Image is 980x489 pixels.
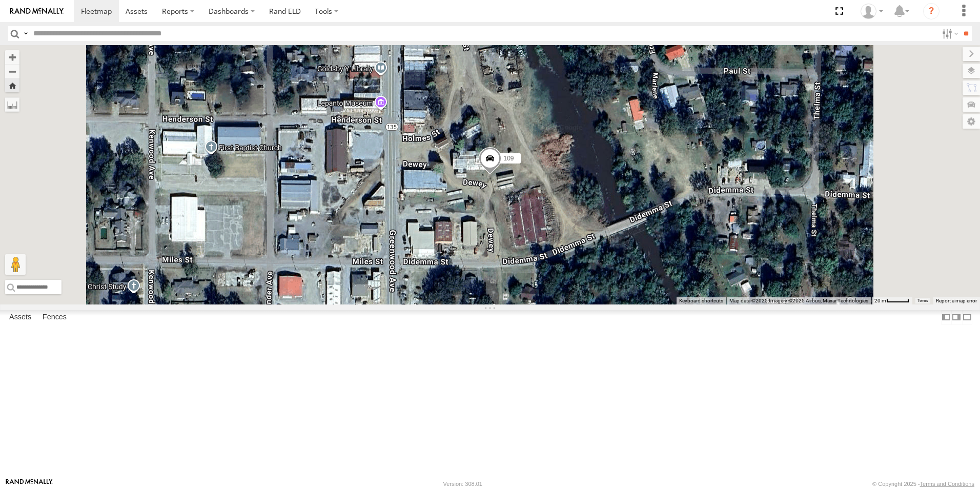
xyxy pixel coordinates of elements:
[5,50,19,64] button: Zoom in
[5,97,19,112] label: Measure
[679,297,723,304] button: Keyboard shortcuts
[10,8,64,15] img: rand-logo.svg
[963,114,980,129] label: Map Settings
[5,78,19,92] button: Zoom Home
[4,310,36,324] label: Assets
[22,26,30,41] label: Search Query
[872,481,974,487] div: © Copyright 2025 -
[857,4,887,19] div: Craig King
[938,26,960,41] label: Search Filter Options
[941,310,951,325] label: Dock Summary Table to the Left
[936,298,977,303] a: Report a map error
[503,155,514,162] span: 109
[5,254,26,275] button: Drag Pegman onto the map to open Street View
[920,481,974,487] a: Terms and Conditions
[37,310,72,324] label: Fences
[923,3,940,19] i: ?
[962,310,972,325] label: Hide Summary Table
[443,481,482,487] div: Version: 308.01
[6,479,53,489] a: Visit our Website
[874,298,886,303] span: 20 m
[729,298,868,303] span: Map data ©2025 Imagery ©2025 Airbus, Maxar Technologies
[5,64,19,78] button: Zoom out
[871,297,912,304] button: Map Scale: 20 m per 41 pixels
[917,299,928,303] a: Terms (opens in new tab)
[951,310,962,325] label: Dock Summary Table to the Right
